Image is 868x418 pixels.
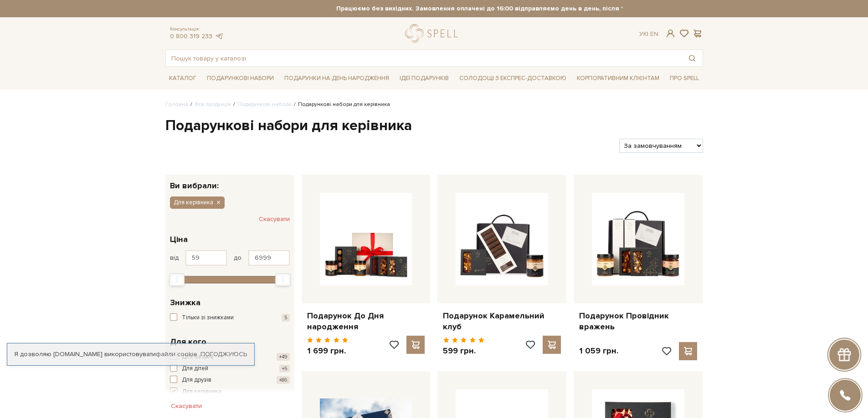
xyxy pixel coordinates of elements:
span: +86 [277,376,290,384]
button: Для керівника [170,388,290,397]
span: Про Spell [666,71,703,86]
span: +5 [279,365,290,373]
p: 1 059 грн. [579,346,618,356]
span: до [234,254,241,262]
span: Консультація: [170,26,224,32]
span: Каталог [165,71,200,86]
a: Вся продукція [195,101,231,108]
button: Скасувати [259,212,290,227]
div: Я дозволяю [DOMAIN_NAME] використовувати [7,350,254,358]
p: 599 грн. [443,346,484,356]
button: Тільки зі знижками 5 [170,313,290,322]
span: Подарункові набори [203,71,277,86]
input: Ціна [185,250,227,266]
span: Тільки зі знижками [182,313,234,322]
span: Для керівника [174,198,213,206]
div: Ви вибрали: [165,175,294,190]
a: Подарунок До Дня народження [307,311,425,332]
a: Солодощі з експрес-доставкою [456,71,570,86]
div: Ук [639,30,658,38]
span: Для дітей [182,364,208,373]
a: 0 800 319 233 [170,32,212,40]
button: Пошук товару у каталозі [682,50,703,66]
a: файли cookie [156,350,197,358]
a: Подарунок Карамельний клуб [443,311,561,332]
span: Знижка [170,297,200,309]
span: | [647,30,648,38]
button: Для друзів +86 [170,376,290,385]
a: telegram [215,32,224,40]
li: Подарункові набори для керівника [292,101,390,109]
strong: Працюємо без вихідних. Замовлення оплачені до 16:00 відправляємо день в день, після 16:00 - насту... [246,5,784,13]
button: Для керівника [170,196,225,208]
div: Max [275,273,291,286]
span: Для друзів [182,376,211,385]
span: від [170,254,179,262]
span: Ціна [170,233,188,246]
span: Для керівника [182,388,221,397]
input: Ціна [248,250,290,266]
span: +49 [277,353,290,361]
h1: Подарункові набори для керівника [165,116,703,136]
a: En [650,30,658,38]
a: Подарунок Провідник вражень [579,311,697,332]
a: logo [405,24,462,43]
a: Погоджуюсь [200,350,247,358]
span: Ідеї подарунків [396,71,452,86]
span: Для кого [170,336,206,348]
span: 5 [282,314,290,322]
button: Скасувати [165,399,207,413]
a: Подарункові набори [237,101,292,108]
a: Головна [165,101,188,108]
p: 1 699 грн. [307,346,349,356]
button: Для дітей +5 [170,364,290,373]
div: Min [169,273,185,286]
input: Пошук товару у каталозі [166,50,682,66]
a: Корпоративним клієнтам [573,71,663,86]
span: Подарунки на День народження [281,71,393,86]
